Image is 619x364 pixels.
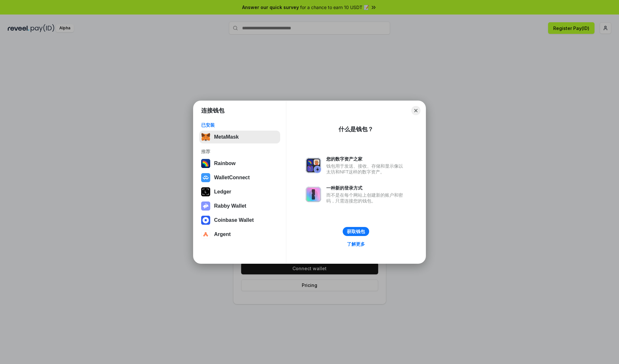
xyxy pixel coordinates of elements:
[201,122,278,128] div: 已安装
[411,106,420,115] button: Close
[201,149,278,154] div: 推荐
[306,187,321,202] img: svg+xml,%3Csvg%20xmlns%3D%22http%3A%2F%2Fwww.w3.org%2F2000%2Fsvg%22%20fill%3D%22none%22%20viewBox...
[343,240,369,248] a: 了解更多
[199,228,280,241] button: Argent
[201,230,210,239] img: svg+xml,%3Csvg%20width%3D%2228%22%20height%3D%2228%22%20viewBox%3D%220%200%2028%2028%22%20fill%3D...
[306,158,321,173] img: svg+xml,%3Csvg%20xmlns%3D%22http%3A%2F%2Fwww.w3.org%2F2000%2Fsvg%22%20fill%3D%22none%22%20viewBox...
[199,214,280,227] button: Coinbase Wallet
[347,229,365,234] div: 获取钱包
[201,159,210,168] img: svg+xml,%3Csvg%20width%3D%22120%22%20height%3D%22120%22%20viewBox%3D%220%200%20120%20120%22%20fil...
[201,173,210,182] img: svg+xml,%3Csvg%20width%3D%2228%22%20height%3D%2228%22%20viewBox%3D%220%200%2028%2028%22%20fill%3D...
[201,107,224,114] h1: 连接钱包
[199,171,280,184] button: WalletConnect
[347,241,365,247] div: 了解更多
[199,157,280,170] button: Rainbow
[326,185,406,191] div: 一种新的登录方式
[201,216,210,225] img: svg+xml,%3Csvg%20width%3D%2228%22%20height%3D%2228%22%20viewBox%3D%220%200%2028%2028%22%20fill%3D...
[214,175,250,181] div: WalletConnect
[214,203,246,209] div: Rabby Wallet
[214,189,231,195] div: Ledger
[201,202,210,211] img: svg+xml,%3Csvg%20xmlns%3D%22http%3A%2F%2Fwww.w3.org%2F2000%2Fsvg%22%20fill%3D%22none%22%20viewBox...
[214,134,239,140] div: MetaMask
[214,217,254,223] div: Coinbase Wallet
[326,163,406,175] div: 钱包用于发送、接收、存储和显示像以太坊和NFT这样的数字资产。
[201,133,210,142] img: svg+xml,%3Csvg%20fill%3D%22none%22%20height%3D%2233%22%20viewBox%3D%220%200%2035%2033%22%20width%...
[326,156,406,162] div: 您的数字资产之家
[343,227,369,236] button: 获取钱包
[326,192,406,204] div: 而不是在每个网站上创建新的账户和密码，只需连接您的钱包。
[214,161,236,166] div: Rainbow
[199,131,280,143] button: MetaMask
[199,200,280,212] button: Rabby Wallet
[339,125,373,133] div: 什么是钱包？
[201,187,210,196] img: svg+xml,%3Csvg%20xmlns%3D%22http%3A%2F%2Fwww.w3.org%2F2000%2Fsvg%22%20width%3D%2228%22%20height%3...
[199,185,280,198] button: Ledger
[214,231,231,237] div: Argent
